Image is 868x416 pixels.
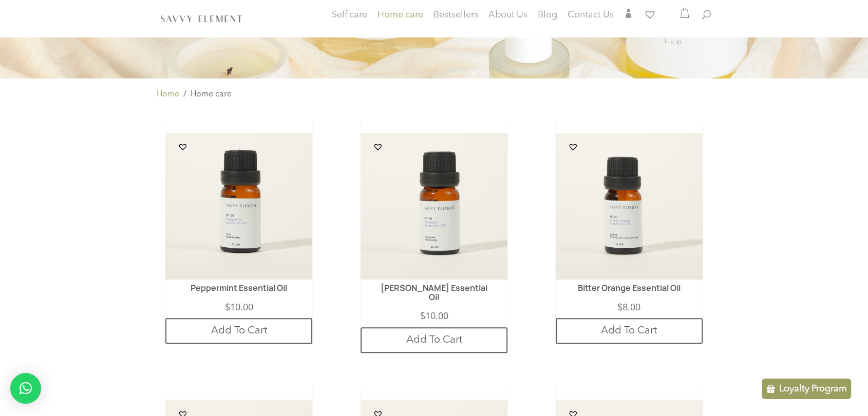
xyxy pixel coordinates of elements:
[617,303,640,312] bdi: 8.00
[779,383,847,395] p: Loyalty Program
[556,133,703,280] img: Bitter Orange Essential Oil
[191,90,232,98] span: Home care
[378,10,423,19] span: Home care
[488,11,527,22] a: About Us
[165,133,312,280] img: Savvy Element Peppermint Essential Oil – 100% pure cooling oil for focus, mental clarity, and hea...
[165,318,312,344] a: Add to cart: “Peppermint Essential Oil”
[183,88,186,101] span: /
[375,284,493,307] h1: [PERSON_NAME] Essential Oil
[624,9,633,18] span: 
[378,11,423,32] a: Home care
[420,312,448,321] bdi: 10.00
[157,88,179,101] a: Home
[361,327,507,353] a: Add to cart: “Rosemary Essential Oil”
[433,10,478,19] span: Bestsellers
[488,10,527,19] span: About Us
[568,11,614,22] a: Contact Us
[332,11,367,32] a: Self care
[617,303,622,312] span: $
[159,13,244,24] img: SavvyElement
[225,303,253,312] bdi: 10.00
[180,284,298,298] h1: Peppermint Essential Oil
[568,10,614,19] span: Contact Us
[332,10,367,19] span: Self care
[624,9,633,22] a: 
[361,133,507,280] img: Savvy Element Rosemary Essential Oil – 100% pure oil for hair growth and mental clarity in amber ...
[225,303,230,312] span: $
[538,11,557,22] a: Blog
[420,312,425,321] span: $
[433,11,478,22] a: Bestsellers
[570,284,688,298] h1: Bitter Orange Essential Oil
[538,10,557,19] span: Blog
[556,318,703,344] a: Add to cart: “Bitter Orange Essential Oil”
